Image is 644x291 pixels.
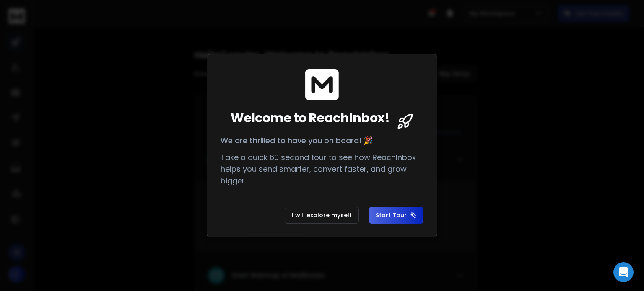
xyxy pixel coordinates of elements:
[221,135,423,147] p: We are thrilled to have you on board! 🎉
[369,207,423,224] button: Start Tour
[285,207,359,224] button: I will explore myself
[376,211,417,219] span: Start Tour
[613,262,634,282] div: Open Intercom Messenger
[221,152,423,187] p: Take a quick 60 second tour to see how ReachInbox helps you send smarter, convert faster, and gro...
[231,111,390,126] span: Welcome to ReachInbox!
